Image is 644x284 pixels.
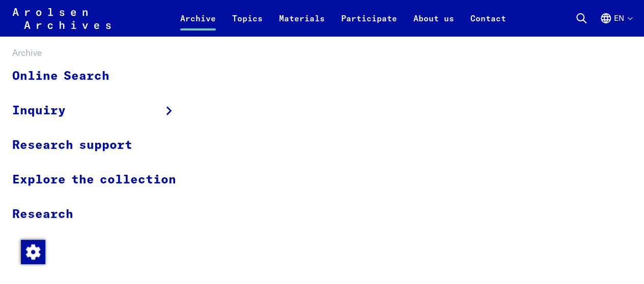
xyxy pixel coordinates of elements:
[12,163,189,197] a: Explore the collection
[405,12,462,37] a: About us
[224,12,271,37] a: Topics
[12,59,189,93] a: Online Search
[172,12,224,37] a: Archive
[462,12,514,37] a: Contact
[12,102,66,120] span: Inquiry
[12,93,189,128] a: Inquiry
[333,12,405,37] a: Participate
[12,59,189,231] ul: Archive
[12,128,189,163] a: Research support
[20,239,45,264] div: Change consent
[12,197,189,231] a: Research
[172,6,514,30] nav: Primary
[21,240,45,264] img: Change consent
[600,12,632,37] button: English, language selection
[271,12,333,37] a: Materials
